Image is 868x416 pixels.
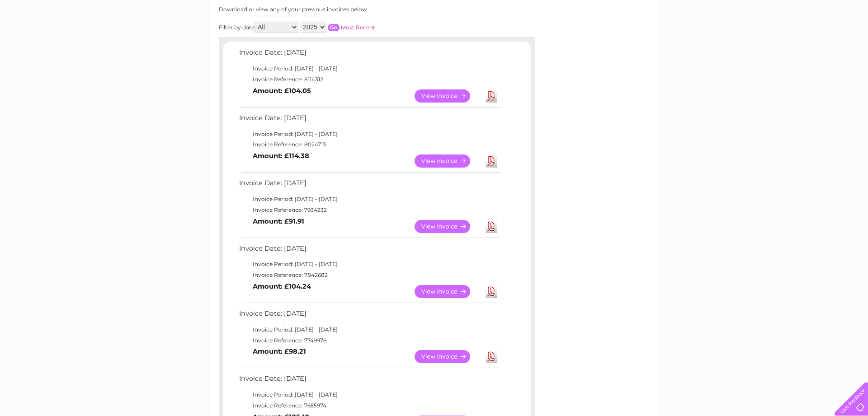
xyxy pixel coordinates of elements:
td: Invoice Date: [DATE] [237,177,501,194]
img: logo.png [30,23,76,51]
a: Telecoms [757,38,784,45]
td: Invoice Date: [DATE] [237,373,501,389]
a: Download [486,154,497,168]
a: Energy [731,38,751,45]
b: Amount: £98.21 [253,347,306,355]
b: Amount: £104.05 [253,87,311,95]
td: Invoice Date: [DATE] [237,308,501,324]
a: 0333 014 3131 [698,5,760,16]
a: Contact [808,38,830,45]
a: Download [486,350,497,363]
a: Download [486,285,497,298]
td: Invoice Period: [DATE] - [DATE] [237,63,501,74]
a: Blog [789,38,802,45]
td: Invoice Reference: 7749976 [237,335,501,346]
td: Invoice Date: [DATE] [237,112,501,129]
b: Amount: £91.91 [253,217,304,225]
td: Invoice Reference: 7842682 [237,270,501,280]
div: Clear Business is a trading name of Verastar Limited (registered in [GEOGRAPHIC_DATA] No. 3667643... [221,5,648,44]
td: Invoice Date: [DATE] [237,243,501,259]
a: View [415,285,481,298]
td: Invoice Reference: 7655974 [237,400,501,411]
a: Download [486,89,497,103]
td: Invoice Reference: 8024713 [237,139,501,150]
a: View [415,220,481,233]
a: View [415,89,481,103]
td: Invoice Reference: 8114312 [237,74,501,85]
td: Invoice Period: [DATE] - [DATE] [237,194,501,205]
a: Log out [838,38,859,45]
a: Water [709,38,726,45]
a: Most Recent [341,24,375,31]
b: Amount: £114.38 [253,152,309,160]
td: Invoice Period: [DATE] - [DATE] [237,259,501,270]
a: View [415,350,481,363]
td: Invoice Reference: 7934232 [237,205,501,215]
div: Download or view any of your previous invoices below. [219,6,456,13]
a: View [415,154,481,168]
td: Invoice Period: [DATE] - [DATE] [237,389,501,400]
td: Invoice Period: [DATE] - [DATE] [237,324,501,335]
td: Invoice Date: [DATE] [237,47,501,63]
td: Invoice Period: [DATE] - [DATE] [237,129,501,140]
a: Download [486,220,497,233]
b: Amount: £104.24 [253,282,311,290]
div: Filter by date [219,22,456,33]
